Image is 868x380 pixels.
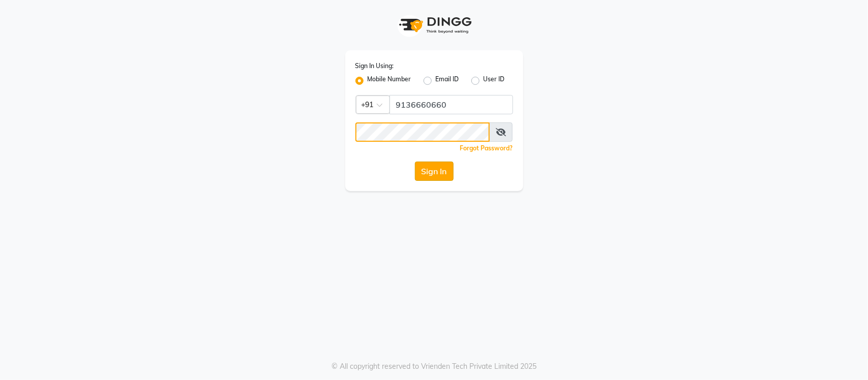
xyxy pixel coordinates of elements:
label: User ID [484,75,505,87]
button: Sign In [415,162,454,181]
label: Email ID [436,75,459,87]
input: Username [390,95,513,114]
img: logo1.svg [394,10,475,40]
input: Username [355,122,490,142]
label: Mobile Number [368,75,411,87]
label: Sign In Using: [355,61,394,71]
a: Forgot Password? [460,144,513,152]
